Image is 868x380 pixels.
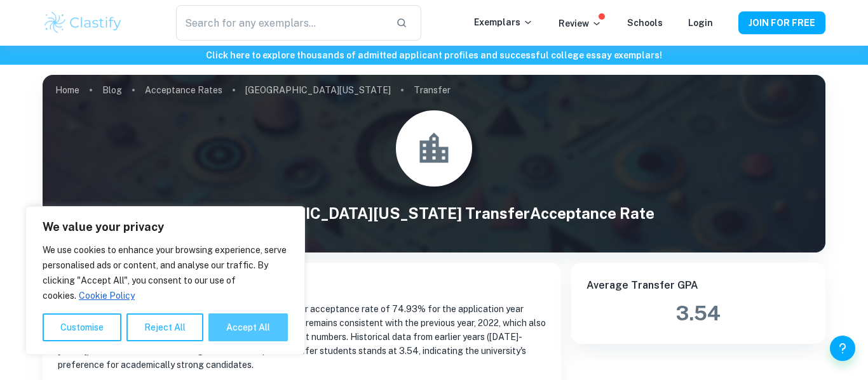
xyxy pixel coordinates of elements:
[830,336,855,361] button: Help and Feedback
[587,298,810,329] h3: 3.54
[474,15,533,29] p: Exemplars
[145,81,222,99] a: Acceptance Rates
[688,18,713,28] a: Login
[43,219,288,235] p: We value your privacy
[208,313,288,341] button: Accept All
[43,10,123,36] img: Clastify logo
[55,81,79,99] a: Home
[3,48,865,62] h6: Click here to explore thousands of admitted applicant profiles and successful college essay exemp...
[738,11,825,34] button: JOIN FOR FREE
[245,81,391,99] a: [GEOGRAPHIC_DATA][US_STATE]
[587,278,810,293] h6: Average Transfer GPA
[126,313,203,341] button: Reject All
[43,242,288,303] p: We use cookies to enhance your browsing experience, serve personalised ads or content, and analys...
[559,16,602,30] p: Review
[43,202,825,225] h1: [GEOGRAPHIC_DATA][US_STATE] Transfer Acceptance Rate
[25,206,305,355] div: We value your privacy
[43,313,121,341] button: Customise
[78,290,135,301] a: Cookie Policy
[414,83,451,97] p: Transfer
[102,81,122,99] a: Blog
[627,18,663,28] a: Schools
[176,5,386,41] input: Search for any exemplars...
